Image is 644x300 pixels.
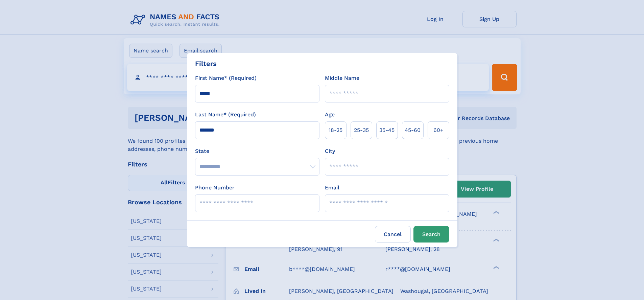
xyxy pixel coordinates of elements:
[405,126,421,134] span: 45‑60
[195,111,256,119] label: Last Name* (Required)
[325,184,339,192] label: Email
[325,74,359,82] label: Middle Name
[195,59,217,69] div: Filters
[354,126,369,134] span: 25‑35
[433,126,444,134] span: 60+
[379,126,395,134] span: 35‑45
[375,226,411,243] label: Cancel
[195,184,235,192] label: Phone Number
[413,226,449,243] button: Search
[325,111,335,119] label: Age
[195,147,319,155] label: State
[329,126,342,134] span: 18‑25
[195,74,257,82] label: First Name* (Required)
[325,147,335,155] label: City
